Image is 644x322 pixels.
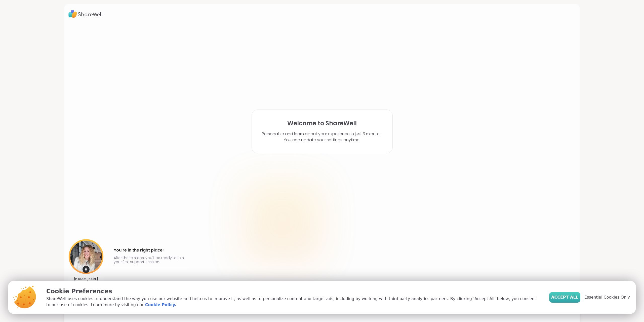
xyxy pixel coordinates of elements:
[83,266,90,273] img: mic icon
[549,292,580,303] button: Accept All
[68,8,103,20] img: ShareWell Logo
[145,302,176,308] a: Cookie Policy.
[74,277,98,281] p: [PERSON_NAME]
[114,256,186,264] p: After these steps, you’ll be ready to join your first support session.
[114,246,186,254] h4: You’re in the right place!
[46,296,541,308] p: ShareWell uses cookies to understand the way you use our website and help us to improve it, as we...
[287,120,357,127] h1: Welcome to ShareWell
[551,294,578,300] span: Accept All
[46,287,541,296] p: Cookie Preferences
[584,294,630,300] span: Essential Cookies Only
[262,131,382,143] p: Personalize and learn about your experience in just 3 minutes. You can update your settings anytime.
[69,239,103,274] img: User image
